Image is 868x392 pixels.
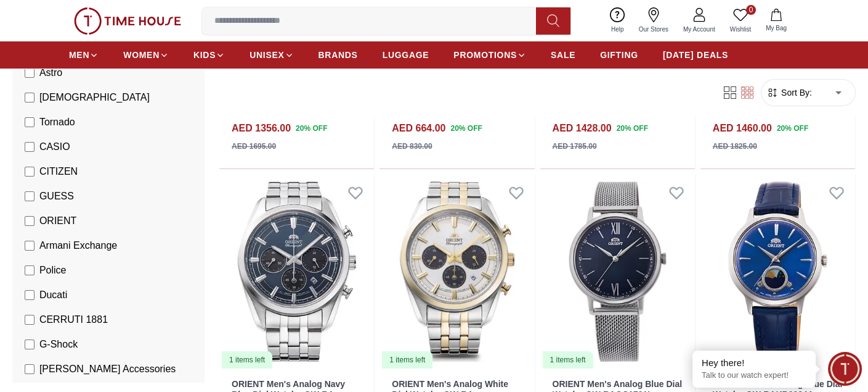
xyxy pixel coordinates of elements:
[25,364,34,374] input: [PERSON_NAME] Accessories
[39,362,176,377] span: [PERSON_NAME] Accessories
[193,49,216,61] span: KIDS
[758,6,794,35] button: My Bag
[723,5,758,36] a: 0Wishlist
[553,141,597,152] div: AED 1785.00
[600,44,638,66] a: GIFTING
[663,44,728,66] a: [DATE] DEALS
[69,49,89,61] span: MEN
[382,351,432,369] div: 1 items left
[617,123,648,134] span: 20 % OFF
[39,263,67,278] span: Police
[392,141,432,152] div: AED 830.00
[700,174,855,369] img: ORIENT Men's Analog Blue Dial Watch - OW-RAKB0004A
[663,49,728,61] span: [DATE] DEALS
[383,49,429,61] span: LUGGAGE
[25,241,34,251] input: Armani Exchange
[25,93,34,102] input: [DEMOGRAPHIC_DATA]
[777,123,808,134] span: 20 % OFF
[766,86,812,99] button: Sort By:
[828,352,862,386] div: Chat Widget
[25,216,34,226] input: ORIENT
[74,7,181,35] img: ...
[453,49,517,61] span: PROMOTIONS
[713,121,772,136] h4: AED 1460.00
[69,44,99,66] a: MEN
[600,49,638,61] span: GIFTING
[450,123,482,134] span: 20 % OFF
[39,238,117,253] span: Armani Exchange
[39,189,74,204] span: GUESS
[318,44,358,66] a: BRANDS
[604,5,631,36] a: Help
[551,49,575,61] span: SALE
[713,141,757,152] div: AED 1825.00
[25,68,34,78] input: Astro
[249,44,293,66] a: UNISEX
[219,174,374,369] a: ORIENT Men's Analog Navy Blue Dial Watch - OW-RA-TX0303L10B1 items left
[25,315,34,325] input: CERRUTI 1881
[25,142,34,152] input: CASIO
[39,288,67,302] span: Ducati
[779,86,812,99] span: Sort By:
[39,65,62,80] span: Astro
[39,214,76,228] span: ORIENT
[25,191,34,201] input: GUESS
[123,44,169,66] a: WOMEN
[123,49,160,61] span: WOMEN
[543,351,593,369] div: 1 items left
[232,141,276,152] div: AED 1695.00
[379,174,534,369] img: ORIENT Men's Analog White Dial Watch - OW-RA-TX0302S10B
[453,44,526,66] a: PROMOTIONS
[702,370,806,381] p: Talk to our watch expert!
[25,290,34,300] input: Ducati
[232,121,291,136] h4: AED 1356.00
[25,117,34,127] input: Tornado
[725,25,756,34] span: Wishlist
[700,174,855,369] a: ORIENT Men's Analog Blue Dial Watch - OW-RAKB0004A1 items left
[379,174,534,369] a: ORIENT Men's Analog White Dial Watch - OW-RA-TX0302S10B1 items left
[249,49,284,61] span: UNISEX
[39,164,78,179] span: CITIZEN
[318,49,358,61] span: BRANDS
[540,174,695,369] img: ORIENT Men's Analog Blue Dial Watch - OW-RAQC1701L
[383,44,429,66] a: LUGGAGE
[219,174,374,369] img: ORIENT Men's Analog Navy Blue Dial Watch - OW-RA-TX0303L10B
[702,357,806,369] div: Hey there!
[39,115,75,130] span: Tornado
[634,25,673,34] span: Our Stores
[25,167,34,177] input: CITIZEN
[678,25,720,34] span: My Account
[606,25,629,34] span: Help
[551,44,575,66] a: SALE
[39,90,150,105] span: [DEMOGRAPHIC_DATA]
[39,140,70,154] span: CASIO
[222,351,272,369] div: 1 items left
[193,44,225,66] a: KIDS
[746,5,756,15] span: 0
[392,121,445,136] h4: AED 664.00
[39,337,78,352] span: G-Shock
[25,340,34,349] input: G-Shock
[39,312,108,327] span: CERRUTI 1881
[25,265,34,275] input: Police
[631,5,676,36] a: Our Stores
[540,174,695,369] a: ORIENT Men's Analog Blue Dial Watch - OW-RAQC1701L1 items left
[553,121,612,136] h4: AED 1428.00
[761,23,792,33] span: My Bag
[296,123,327,134] span: 20 % OFF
